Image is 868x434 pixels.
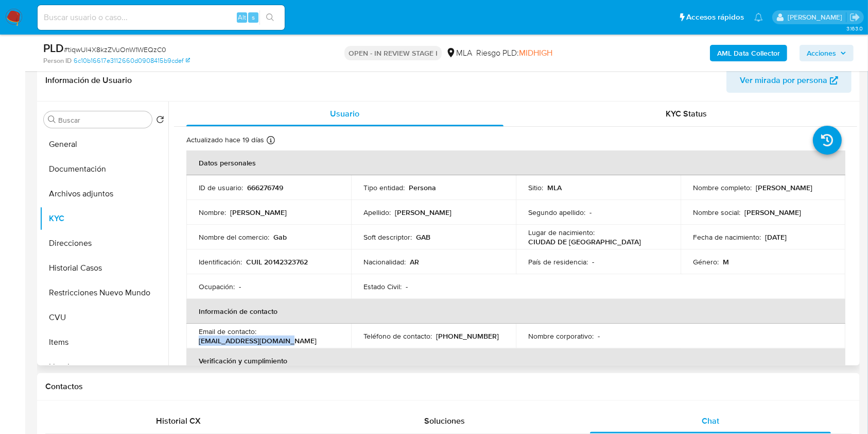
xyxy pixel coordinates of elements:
p: - [598,331,600,341]
span: Alt [238,12,246,22]
button: Acciones [800,45,854,61]
span: KYC Status [666,108,707,120]
p: Segundo apellido : [528,208,585,217]
p: Estado Civil : [363,282,402,291]
p: [EMAIL_ADDRESS][DOMAIN_NAME] [199,336,317,345]
button: Restricciones Nuevo Mundo [40,280,168,305]
span: Chat [702,415,719,427]
p: Actualizado hace 19 días [186,135,264,145]
span: s [252,12,255,22]
p: Fecha de nacimiento : [693,232,761,242]
p: Tipo entidad : [363,183,405,192]
span: Riesgo PLD: [476,47,552,59]
p: ID de usuario : [199,183,243,192]
th: Verificación y cumplimiento [186,348,845,373]
p: Teléfono de contacto : [363,331,432,341]
p: M [723,257,729,266]
p: AR [410,257,419,266]
button: Direcciones [40,231,168,256]
h1: Contactos [45,381,852,392]
span: MIDHIGH [519,47,552,59]
p: Nacionalidad : [363,257,406,266]
input: Buscar usuario o caso... [38,11,285,24]
p: - [589,208,592,217]
p: Nombre completo : [693,183,752,192]
button: KYC [40,206,168,231]
p: [DATE] [765,232,787,242]
th: Información de contacto [186,299,845,324]
button: CVU [40,305,168,330]
button: General [40,132,168,157]
b: Person ID [43,56,72,65]
button: Items [40,330,168,355]
a: Notificaciones [754,13,763,22]
button: AML Data Collector [710,45,787,61]
p: Soft descriptor : [363,232,412,242]
p: Gab [273,232,287,242]
button: Buscar [48,115,56,124]
p: Email de contacto : [199,327,256,336]
p: [PHONE_NUMBER] [436,331,499,341]
p: patricia.mayol@mercadolibre.com [788,12,846,22]
p: [PERSON_NAME] [395,208,452,217]
p: [PERSON_NAME] [744,208,801,217]
p: Nombre : [199,208,226,217]
span: # tiqwUI4X8kzZVuOnW1WEQzC0 [64,44,166,55]
button: Archivos adjuntos [40,181,168,206]
input: Buscar [58,115,148,125]
p: Identificación : [199,257,242,266]
p: Sitio : [528,183,543,192]
span: Accesos rápidos [686,12,744,23]
span: Acciones [807,45,836,61]
button: Volver al orden por defecto [156,115,164,127]
b: PLD [43,40,64,56]
span: Usuario [330,108,359,120]
p: Género : [693,257,719,266]
span: Soluciones [424,415,465,427]
p: 666276749 [247,183,283,192]
h1: Información de Usuario [45,75,132,86]
div: MLA [446,47,472,59]
b: AML Data Collector [717,45,780,61]
p: Apellido : [363,208,391,217]
p: País de residencia : [528,257,588,266]
th: Datos personales [186,151,845,175]
button: Historial Casos [40,256,168,280]
p: [PERSON_NAME] [230,208,287,217]
p: GAB [416,232,430,242]
p: Nombre corporativo : [528,331,594,341]
a: Salir [849,12,860,23]
p: Nombre del comercio : [199,232,269,242]
p: OPEN - IN REVIEW STAGE I [344,46,442,60]
button: search-icon [259,10,281,25]
p: - [239,282,241,291]
p: - [592,257,594,266]
span: 3.163.0 [846,24,863,32]
p: [PERSON_NAME] [756,183,812,192]
button: Documentación [40,157,168,181]
a: 6c10b16617e3112660d0908415b9cdef [74,56,190,65]
span: Ver mirada por persona [740,68,827,93]
p: CIUDAD DE [GEOGRAPHIC_DATA] [528,237,641,246]
p: - [406,282,408,291]
p: Persona [409,183,436,192]
p: CUIL 20142323762 [246,257,308,266]
button: Ver mirada por persona [726,68,852,93]
p: Lugar de nacimiento : [528,228,595,237]
button: Lista Interna [40,355,168,379]
p: Nombre social : [693,208,740,217]
p: MLA [547,183,562,192]
p: Ocupación : [199,282,235,291]
span: Historial CX [156,415,201,427]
